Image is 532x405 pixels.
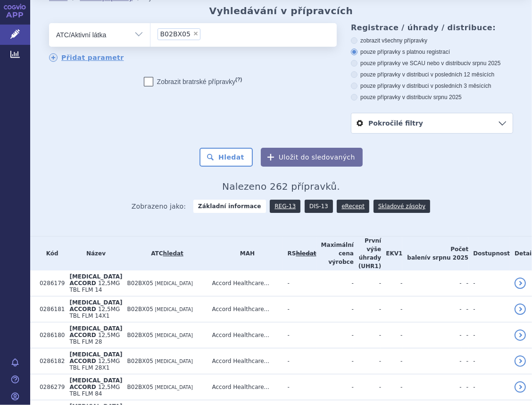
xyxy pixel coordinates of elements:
span: B02BX05 [127,358,153,364]
span: 12,5MG TBL FLM 28X1 [69,358,120,371]
label: pouze přípravky v distribuci v posledních 3 měsících [351,82,513,90]
td: - [381,348,402,374]
a: detail [515,304,526,315]
td: - [381,374,402,400]
label: Zobrazit bratrské přípravky [144,77,242,86]
th: První výše úhrady (UHR1) [354,236,381,270]
td: 0286180 [35,322,65,348]
td: Accord Healthcare... [208,270,283,296]
a: eRecept [337,200,369,213]
td: - [402,348,461,374]
td: - [354,270,381,296]
span: v srpnu 2025 [468,60,500,67]
span: [MEDICAL_DATA] ACCORD [69,351,122,364]
td: - [468,270,510,296]
td: - [354,322,381,348]
th: EKV1 [381,236,402,270]
span: [MEDICAL_DATA] [155,281,193,286]
td: - [402,374,461,400]
span: Nalezeno 262 přípravků. [222,181,340,192]
td: - [283,270,316,296]
td: - [468,348,510,374]
a: detail [515,381,526,393]
td: - [283,348,316,374]
span: v srpnu 2025 [429,94,462,101]
span: Zobrazeno jako: [132,200,186,213]
span: [MEDICAL_DATA] [155,385,193,390]
th: Dostupnost [468,236,510,270]
span: [MEDICAL_DATA] [155,333,193,338]
td: - [316,296,354,322]
td: - [462,374,469,400]
td: 0286179 [35,270,65,296]
td: Accord Healthcare... [208,374,283,400]
td: - [402,270,461,296]
a: detail [515,329,526,341]
del: hledat [296,250,316,257]
span: [MEDICAL_DATA] ACCORD [69,273,122,287]
input: B02BX05 [203,28,208,40]
td: - [468,374,510,400]
td: - [462,348,469,374]
a: REG-13 [270,200,300,213]
td: 0286182 [35,348,65,374]
a: Přidat parametr [49,53,124,62]
span: B02BX05 [127,306,153,312]
a: Skladové zásoby [374,200,430,213]
span: [MEDICAL_DATA] ACCORD [69,377,122,390]
a: detail [515,355,526,367]
a: hledat [163,250,183,257]
th: Maximální cena výrobce [316,236,354,270]
button: Uložit do sledovaných [261,148,363,167]
td: - [283,374,316,400]
th: MAH [208,236,283,270]
span: 12,5MG TBL FLM 84 [69,384,120,397]
label: pouze přípravky ve SCAU nebo v distribuci [351,59,513,67]
td: - [468,296,510,322]
h3: Registrace / úhrady / distribuce: [351,23,513,32]
span: 12,5MG TBL FLM 14 [69,280,120,293]
span: B02BX05 [127,384,153,390]
td: - [354,374,381,400]
span: [MEDICAL_DATA] ACCORD [69,325,122,338]
a: detail [515,278,526,289]
td: - [316,348,354,374]
td: - [316,270,354,296]
span: × [193,31,199,36]
td: - [402,322,461,348]
span: v srpnu 2025 [427,254,468,261]
span: B02BX05 [160,31,191,37]
td: 0286279 [35,374,65,400]
th: Počet balení [402,236,468,270]
td: - [462,322,469,348]
th: ATC [123,236,208,270]
td: - [354,348,381,374]
td: Accord Healthcare... [208,322,283,348]
td: Accord Healthcare... [208,348,283,374]
td: - [316,374,354,400]
span: [MEDICAL_DATA] [155,307,193,312]
label: zobrazit všechny přípravky [351,37,513,44]
td: - [316,322,354,348]
span: [MEDICAL_DATA] [155,359,193,364]
label: pouze přípravky s platnou registrací [351,48,513,56]
abbr: (?) [235,76,242,83]
label: pouze přípravky v distribuci [351,93,513,101]
td: - [402,296,461,322]
button: Hledat [199,148,253,167]
td: - [381,296,402,322]
span: 12,5MG TBL FLM 14X1 [69,306,120,319]
th: Kód [35,236,65,270]
td: - [354,296,381,322]
td: - [462,296,469,322]
th: RS [283,236,316,270]
td: - [462,270,469,296]
td: - [381,270,402,296]
span: 12,5MG TBL FLM 28 [69,332,120,345]
td: - [468,322,510,348]
a: Pokročilé filtry [351,113,513,133]
td: Accord Healthcare... [208,296,283,322]
a: DIS-13 [305,200,333,213]
strong: Základní informace [193,200,266,213]
td: - [283,296,316,322]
